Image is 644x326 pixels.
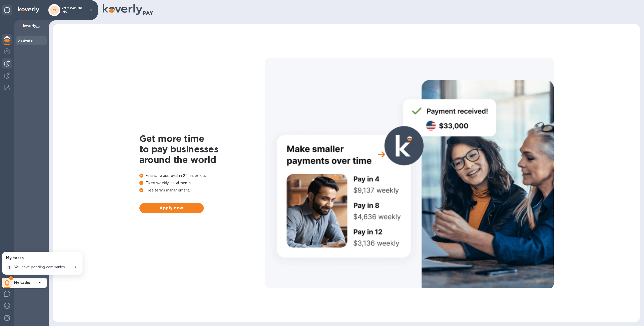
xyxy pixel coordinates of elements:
[143,205,200,211] span: Apply now
[139,173,265,178] p: Financing approval in 24 hrs or less.
[18,39,33,43] b: Activate
[2,5,12,15] div: Unpin categories
[14,281,30,285] b: My tasks
[14,265,66,270] p: You have pending companies.
[62,7,87,14] p: YM TRADING INC
[139,180,265,186] p: Fixed weekly installments.
[6,256,24,260] h3: My tasks
[18,7,39,13] img: Logo
[139,133,265,165] h1: Get more time to pay businesses around the world
[6,265,12,271] span: 1
[139,188,265,193] p: Free terms management.
[139,203,204,213] button: Apply now
[53,8,56,12] b: YI
[9,276,13,280] span: 1
[4,48,10,54] img: Foreign exchange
